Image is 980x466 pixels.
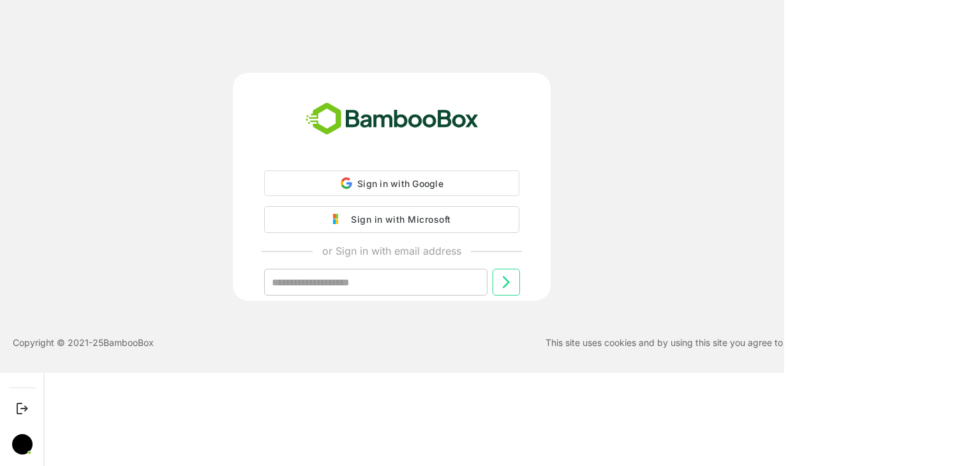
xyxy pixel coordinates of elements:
div: Sign in with Google [264,170,519,196]
span: Sign in with Google [357,178,443,189]
button: Sign in with Microsoft [264,206,519,233]
img: bamboobox [299,98,486,140]
button: Logout [13,400,31,417]
img: google [333,214,345,225]
div: Sign in with Microsoft [345,211,450,228]
p: This site uses cookies and by using this site you agree to our and [546,335,944,350]
p: or Sign in with email address [322,243,461,259]
p: Copyright © 2021- 25 BambooBox [13,335,154,350]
